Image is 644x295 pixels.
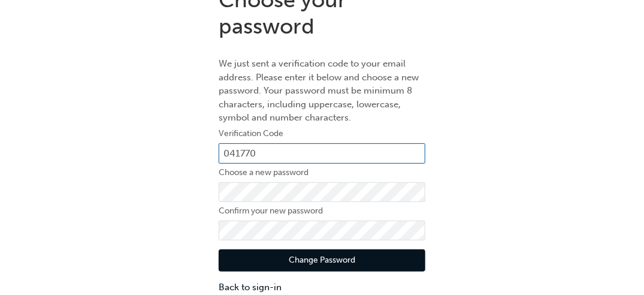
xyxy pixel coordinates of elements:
a: Back to sign-in [219,281,425,294]
p: We just sent a verification code to your email address. Please enter it below and choose a new pa... [219,57,425,125]
label: Verification Code [219,127,425,141]
button: Change Password [219,249,425,272]
input: e.g. 123456 [219,143,425,164]
label: Choose a new password [219,165,425,180]
label: Confirm your new password [219,204,425,218]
